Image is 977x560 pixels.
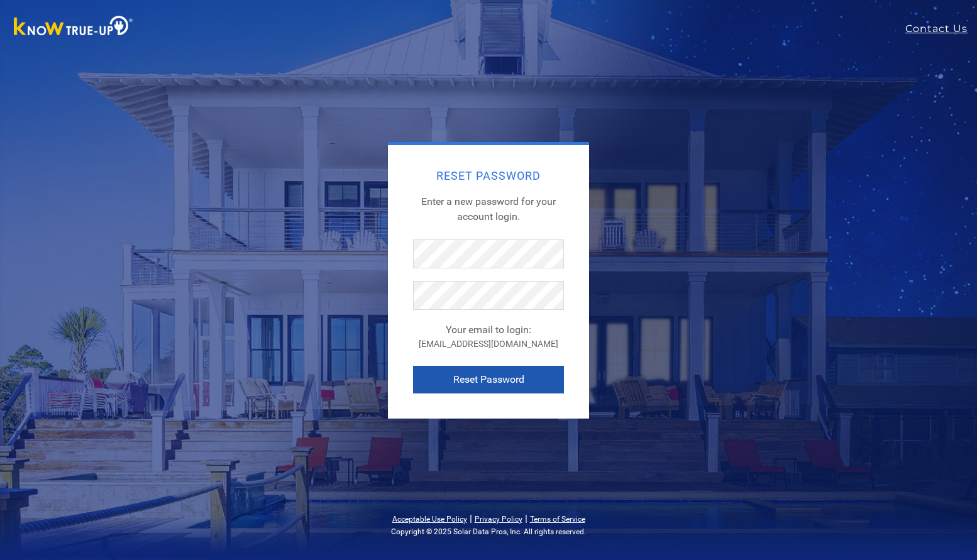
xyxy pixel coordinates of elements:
[413,170,564,182] h2: Reset Password
[392,515,467,524] a: Acceptable Use Policy
[905,21,977,36] a: Contact Us
[421,195,556,222] span: Enter a new password for your account login.
[413,322,564,338] div: Your email to login:
[525,512,527,524] span: |
[530,515,585,524] a: Terms of Service
[470,512,472,524] span: |
[413,338,564,351] div: [EMAIL_ADDRESS][DOMAIN_NAME]
[8,13,140,41] img: Know True-Up
[413,366,564,393] button: Reset Password
[475,515,522,524] a: Privacy Policy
